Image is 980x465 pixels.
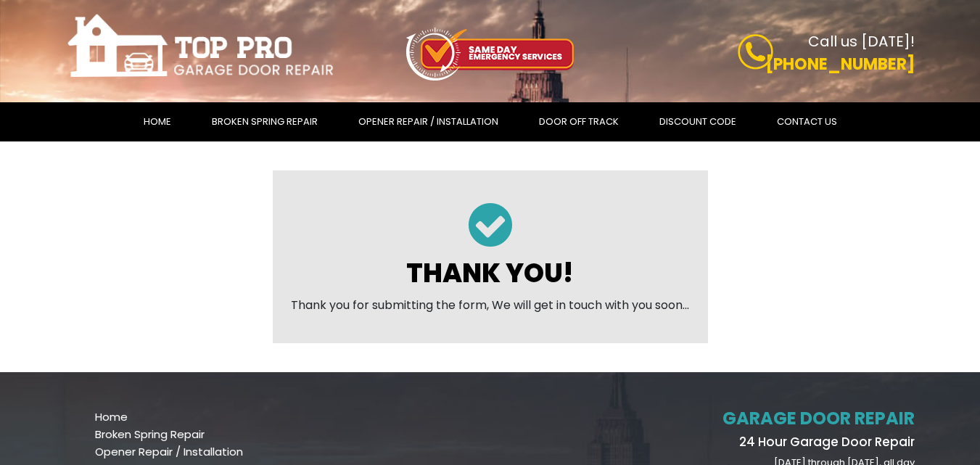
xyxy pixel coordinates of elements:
img: icon-top.png [406,28,574,81]
a: Opener Repair / Installation [339,104,517,140]
a: Contact Us [758,104,856,140]
h5: 24 Hour Garage Door Repair [719,435,915,449]
a: Discount Code [641,104,755,140]
a: Opener Repair / Installation [95,444,243,459]
a: Call us [DATE]! [PHONE_NUMBER] [646,34,915,76]
a: Broken Spring Repair [95,427,205,442]
h4: Garage door repair [719,408,915,429]
p: Thank you for submitting the form, We will get in touch with you soon... [287,297,693,314]
h3: Thank You! [287,258,693,289]
a: Door Off Track [520,104,638,140]
a: Broken Spring Repair [193,104,337,140]
img: top-pro.png [66,12,334,77]
p: [PHONE_NUMBER] [646,52,915,76]
b: Call us [DATE]! [808,31,915,52]
a: Home [125,104,190,140]
a: Home [95,409,128,424]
